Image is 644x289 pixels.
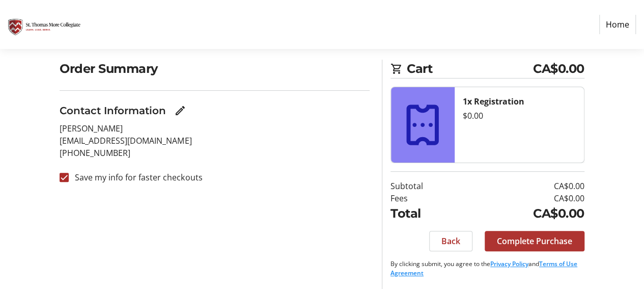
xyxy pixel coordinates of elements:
[170,100,190,121] button: Edit Contact Information
[466,180,584,192] td: CA$0.00
[390,204,466,223] td: Total
[390,192,466,204] td: Fees
[533,60,584,78] span: CA$0.00
[390,180,466,192] td: Subtotal
[60,122,370,135] p: [PERSON_NAME]
[60,60,370,78] h2: Order Summary
[60,135,370,147] p: [EMAIL_ADDRESS][DOMAIN_NAME]
[463,96,524,107] strong: 1x Registration
[60,147,370,159] p: [PHONE_NUMBER]
[390,259,584,278] p: By clicking submit, you agree to the and
[69,171,202,183] label: Save my info for faster checkouts
[429,231,472,251] button: Back
[497,235,572,247] span: Complete Purchase
[407,60,533,78] span: Cart
[485,231,584,251] button: Complete Purchase
[8,4,80,45] img: St. Thomas More Collegiate #2's Logo
[466,192,584,204] td: CA$0.00
[60,103,166,118] h3: Contact Information
[441,235,460,247] span: Back
[463,110,576,122] div: $0.00
[466,204,584,223] td: CA$0.00
[390,259,577,277] a: Terms of Use Agreement
[490,259,528,268] a: Privacy Policy
[599,15,636,34] a: Home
